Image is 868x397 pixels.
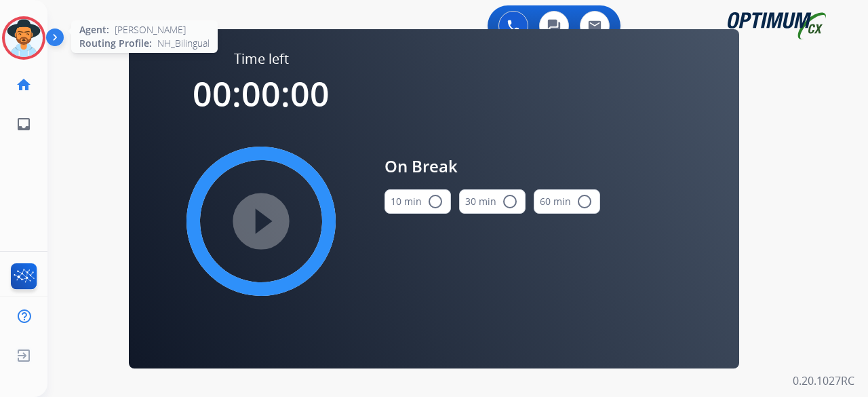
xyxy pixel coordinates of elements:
span: On Break [384,154,600,178]
span: Agent: [79,23,109,37]
mat-icon: inbox [16,116,32,132]
span: NH_Bilingual [157,37,210,50]
span: Time left [234,50,289,69]
button: 60 min [534,189,600,214]
mat-icon: radio_button_unchecked [502,193,518,210]
span: 00:00:00 [193,71,330,117]
span: Routing Profile: [79,37,152,50]
img: avatar [5,19,43,57]
mat-icon: home [16,77,32,93]
p: 0.20.1027RC [793,373,854,389]
button: 30 min [459,189,526,214]
mat-icon: radio_button_unchecked [576,193,593,210]
mat-icon: radio_button_unchecked [427,193,443,210]
button: 10 min [384,189,451,214]
span: [PERSON_NAME] [115,23,186,37]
